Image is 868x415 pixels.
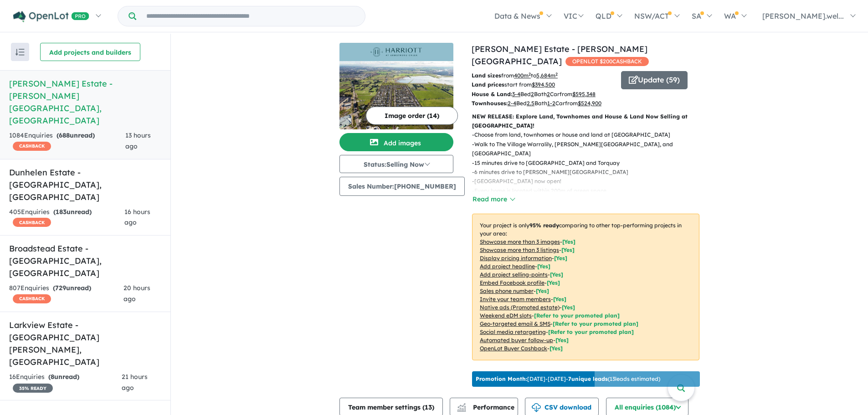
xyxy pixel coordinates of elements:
span: [Yes] [555,337,569,343]
span: [ Yes ] [561,246,575,253]
u: Add project headline [480,263,535,270]
span: [ Yes ] [554,255,567,261]
p: Bed Bath Car from [472,90,614,99]
p: NEW RELEASE: Explore Land, Townhomes and House & Land Now Selling at [GEOGRAPHIC_DATA]! [472,112,699,131]
span: 183 [56,208,67,216]
button: Read more [472,194,515,205]
p: - [GEOGRAPHIC_DATA] now open! [472,177,707,186]
b: 7 unique leads [568,375,608,382]
button: Add projects and builders [40,43,140,61]
b: Townhouses: [472,100,508,107]
h5: Broadstead Estate - [GEOGRAPHIC_DATA] , [GEOGRAPHIC_DATA] [9,242,161,279]
h5: Larkview Estate - [GEOGRAPHIC_DATA][PERSON_NAME] , [GEOGRAPHIC_DATA] [9,319,161,368]
img: Openlot PRO Logo White [13,11,89,22]
b: Land sizes [472,72,501,79]
span: 20 hours ago [123,284,150,303]
span: [ Yes ] [553,296,566,302]
u: Invite your team members [480,296,551,302]
p: - Every home is located within 200m of green space [472,186,707,195]
a: [PERSON_NAME] Estate - [PERSON_NAME][GEOGRAPHIC_DATA] [472,44,647,67]
u: 2-4 [508,100,516,107]
u: $ 394,500 [532,81,555,88]
u: 400 m [514,72,531,79]
p: - Walk to The Village Warralily, [PERSON_NAME][GEOGRAPHIC_DATA], and [GEOGRAPHIC_DATA] [472,140,707,159]
u: Add project selling-points [480,271,548,278]
span: OPENLOT $ 200 CASHBACK [565,57,649,66]
button: Add images [339,133,453,151]
u: 2 [531,91,534,97]
strong: ( unread) [48,373,79,381]
p: Your project is only comparing to other top-performing projects in your area: - - - - - - - - - -... [472,214,699,360]
span: [ Yes ] [536,287,549,294]
span: [ Yes ] [562,238,575,245]
span: CASHBACK [13,218,51,227]
b: 95 % ready [529,222,559,229]
span: Performance [458,403,514,411]
span: 729 [55,284,66,292]
p: - Choose from land, townhomes or house and land at [GEOGRAPHIC_DATA] [472,130,707,139]
div: 405 Enquir ies [9,207,124,229]
span: [Refer to your promoted plan] [534,312,620,319]
a: Harriott Estate - Armstrong Creek LogoHarriott Estate - Armstrong Creek [339,43,453,129]
u: Showcase more than 3 images [480,238,560,245]
div: 16 Enquir ies [9,372,122,394]
span: CASHBACK [13,294,51,303]
img: Harriott Estate - Armstrong Creek Logo [343,46,450,57]
u: Geo-targeted email & SMS [480,320,550,327]
span: 35 % READY [13,384,53,393]
span: [Refer to your promoted plan] [548,328,634,335]
span: [Yes] [562,304,575,311]
img: Harriott Estate - Armstrong Creek [339,61,453,129]
u: Automated buyer follow-up [480,337,553,343]
u: Showcase more than 3 listings [480,246,559,253]
span: 688 [59,131,70,139]
b: House & Land: [472,91,512,97]
u: Weekend eDM slots [480,312,532,319]
b: Promotion Month: [476,375,527,382]
u: 5,684 m [536,72,558,79]
b: Land prices [472,81,504,88]
h5: [PERSON_NAME] Estate - [PERSON_NAME][GEOGRAPHIC_DATA] , [GEOGRAPHIC_DATA] [9,77,161,127]
p: from [472,71,614,80]
p: start from [472,80,614,89]
p: - 15 minutes drive to [GEOGRAPHIC_DATA] and Torquay [472,159,707,168]
u: Social media retargeting [480,328,546,335]
img: sort.svg [15,49,25,56]
strong: ( unread) [56,131,95,139]
u: Display pricing information [480,255,552,261]
span: 8 [51,373,54,381]
div: 1084 Enquir ies [9,130,125,152]
button: Image order (14) [366,107,458,125]
button: Sales Number:[PHONE_NUMBER] [339,177,465,196]
u: OpenLot Buyer Cashback [480,345,547,352]
u: Embed Facebook profile [480,279,544,286]
strong: ( unread) [53,284,91,292]
span: [ Yes ] [550,271,563,278]
p: [DATE] - [DATE] - ( 13 leads estimated) [476,375,660,383]
u: 1-2 [547,100,555,107]
u: Native ads (Promoted estate) [480,304,560,311]
u: $ 595,348 [572,91,596,97]
input: Try estate name, suburb, builder or developer [138,6,363,26]
button: Status:Selling Now [339,155,453,173]
span: to [531,72,558,79]
span: 21 hours ago [122,373,148,392]
div: 807 Enquir ies [9,283,123,305]
button: Update (59) [621,71,688,89]
img: download icon [532,403,541,412]
p: - 6 minutes drive to [PERSON_NAME][GEOGRAPHIC_DATA] [472,168,707,177]
img: bar-chart.svg [457,406,466,412]
span: CASHBACK [13,142,51,151]
span: 13 [425,403,432,411]
span: [ Yes ] [547,279,560,286]
span: [Refer to your promoted plan] [553,320,638,327]
u: 2.5 [527,100,534,107]
span: [ Yes ] [537,263,550,270]
sup: 2 [555,72,558,77]
u: 2 [547,91,550,97]
span: 16 hours ago [124,208,150,227]
p: Bed Bath Car from [472,99,614,108]
img: line-chart.svg [457,403,466,408]
span: [PERSON_NAME].wel... [762,11,844,20]
u: $ 524,900 [578,100,601,107]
